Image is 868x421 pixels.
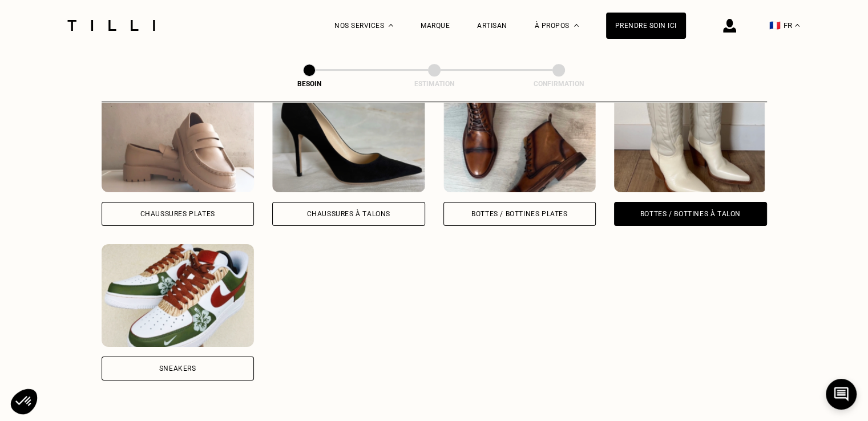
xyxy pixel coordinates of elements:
[377,80,491,88] div: Estimation
[471,211,567,217] div: Bottes / Bottines plates
[159,365,196,372] div: Sneakers
[795,24,800,27] img: menu déroulant
[477,22,507,30] a: Artisan
[102,90,255,192] img: Tilli retouche votre Chaussures Plates
[63,20,159,31] img: Logo du service de couturière Tilli
[574,24,579,27] img: Menu déroulant à propos
[307,211,390,217] div: Chaussures à Talons
[252,80,366,88] div: Besoin
[272,90,425,192] img: Tilli retouche votre Chaussures à Talons
[723,19,736,33] img: icône connexion
[443,90,596,192] img: Tilli retouche votre Bottes / Bottines plates
[606,13,686,39] a: Prendre soin ici
[421,22,450,30] a: Marque
[769,20,781,31] span: 🇫🇷
[502,80,616,88] div: Confirmation
[614,90,767,192] img: Tilli retouche votre Bottes / Bottines à talon
[640,211,741,217] div: Bottes / Bottines à talon
[102,244,255,347] img: Tilli retouche votre Sneakers
[389,24,393,27] img: Menu déroulant
[140,211,215,217] div: Chaussures Plates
